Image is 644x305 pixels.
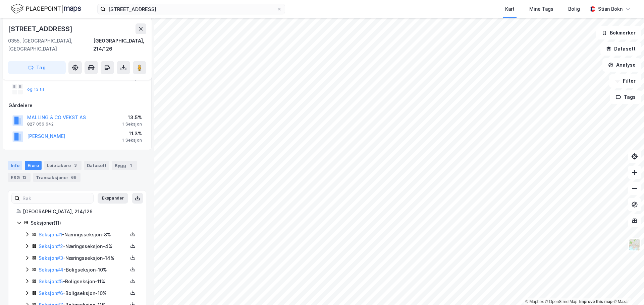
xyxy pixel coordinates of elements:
div: 0355, [GEOGRAPHIC_DATA], [GEOGRAPHIC_DATA] [8,37,93,53]
a: Seksjon#2 [39,243,63,249]
div: Transaksjoner [33,173,80,182]
img: Z [628,238,641,251]
div: 13 [21,174,28,181]
div: Mine Tags [529,5,553,13]
a: Seksjon#4 [39,267,63,273]
button: Analyse [602,58,641,72]
button: Ekspander [98,193,128,204]
div: Datasett [84,161,109,170]
div: Gårdeiere [8,101,146,109]
a: OpenStreetMap [545,299,578,304]
div: [GEOGRAPHIC_DATA], 214/126 [23,208,138,216]
div: Seksjoner ( 11 ) [31,219,138,227]
div: - Boligseksjon - 10% [39,266,128,274]
div: - Boligseksjon - 11% [39,278,128,286]
div: 69 [70,174,78,181]
a: Seksjon#1 [39,232,62,237]
div: Kart [505,5,515,13]
div: 13.5% [122,113,142,122]
a: Seksjon#5 [39,279,63,284]
div: - Boligseksjon - 10% [39,289,128,297]
a: Mapbox [525,299,544,304]
div: 1 [127,162,134,169]
input: Søk [20,193,93,203]
div: Kontrollprogram for chat [610,273,644,305]
a: Seksjon#6 [39,290,63,296]
button: Filter [609,74,641,88]
div: - Næringsseksjon - 4% [39,242,128,250]
button: Bokmerker [596,26,641,40]
div: Eiere [25,161,42,170]
div: Info [8,161,22,170]
div: 3 [72,162,79,169]
button: Tags [610,90,641,104]
a: Seksjon#3 [39,255,63,261]
div: [STREET_ADDRESS] [8,23,74,34]
img: logo.f888ab2527a4732fd821a326f86c7f29.svg [11,3,81,15]
div: 1 Seksjon [122,138,142,143]
div: Bolig [568,5,580,13]
div: Leietakere [44,161,82,170]
input: Søk på adresse, matrikkel, gårdeiere, leietakere eller personer [106,4,277,14]
iframe: Chat Widget [610,273,644,305]
div: 1 Seksjon [122,122,142,127]
button: Tag [8,61,66,74]
div: Stian Bokn [598,5,623,13]
div: ESG [8,173,31,182]
div: 11.3% [122,130,142,138]
div: 827 056 642 [27,122,54,127]
div: Bygg [112,161,137,170]
div: - Næringsseksjon - 14% [39,254,128,262]
button: Datasett [600,42,641,56]
a: Improve this map [579,299,612,304]
div: [GEOGRAPHIC_DATA], 214/126 [93,37,146,53]
div: - Næringsseksjon - 8% [39,231,128,239]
